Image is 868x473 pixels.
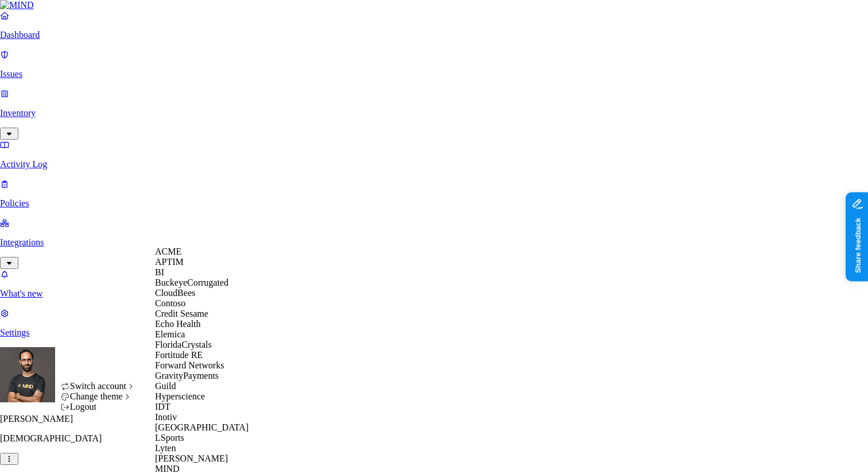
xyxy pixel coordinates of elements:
span: [PERSON_NAME] [155,453,228,463]
span: APTIM [155,257,184,267]
span: Contoso [155,298,185,308]
span: Switch account [70,381,126,391]
span: LSports [155,433,184,443]
span: Change theme [70,391,123,401]
span: Hyperscience [155,391,205,401]
span: CloudBees [155,288,195,298]
div: Logout [61,402,136,412]
span: ACME [155,247,181,256]
span: Echo Health [155,319,201,329]
span: Credit Sesame [155,309,208,318]
span: [GEOGRAPHIC_DATA] [155,422,249,432]
span: BI [155,267,164,277]
span: IDT [155,402,170,412]
span: Guild [155,381,176,391]
span: Fortitude RE [155,350,203,360]
span: BuckeyeCorrugated [155,278,228,287]
span: Inotiv [155,412,177,422]
span: GravityPayments [155,371,219,380]
span: Lyten [155,443,176,453]
span: Forward Networks [155,360,224,370]
span: FloridaCrystals [155,340,212,349]
span: Elemica [155,329,185,339]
